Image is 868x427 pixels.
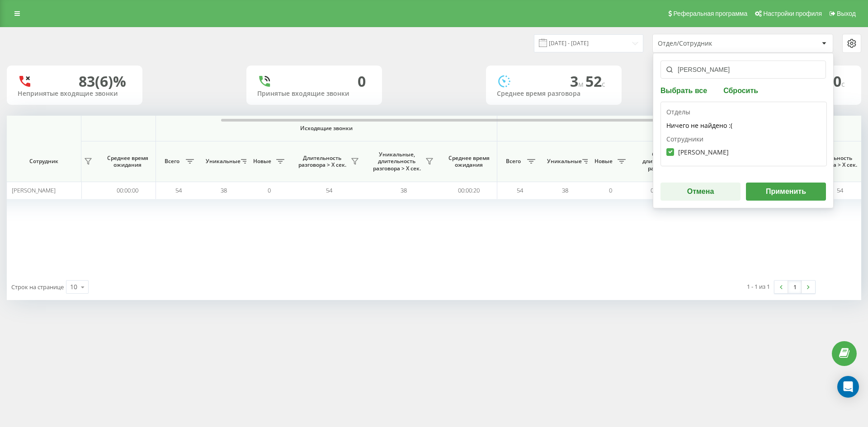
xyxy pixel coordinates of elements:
td: 00:00:20 [441,182,497,199]
div: Принятые входящие звонки [257,90,371,98]
span: Сотрудник [14,158,73,165]
td: 00:00:00 [99,182,156,199]
span: [PERSON_NAME] [12,186,56,194]
span: Всего [502,158,524,165]
label: [PERSON_NAME] [666,148,729,156]
span: 54 [837,186,843,194]
span: Среднее время ожидания [106,155,149,169]
span: 54 [517,186,523,194]
div: Ничего не найдено :( [666,117,821,135]
span: 38 [221,186,227,194]
button: Сбросить [721,86,761,94]
button: Применить [746,183,826,201]
div: 1 - 1 из 1 [747,282,770,291]
div: 83 (6)% [79,73,126,90]
span: 54 [326,186,332,194]
div: 0 [358,73,366,90]
span: 52 [585,71,605,91]
div: Open Intercom Messenger [837,376,859,398]
div: Непринятые входящие звонки [18,90,132,98]
span: Строк на странице [11,283,64,291]
span: Реферальная программа [673,10,747,17]
button: Отмена [660,183,741,201]
span: Выход [837,10,856,17]
span: 20 [825,71,845,91]
span: Новые [251,158,274,165]
span: c [841,79,845,89]
span: Новые [592,158,615,165]
a: 1 [788,281,802,293]
div: Отделы [666,108,821,135]
span: 54 [175,186,182,194]
span: 3 [570,71,585,91]
div: Среднее время разговора [497,90,611,98]
span: Исходящие звонки [177,125,476,132]
span: Всего [160,158,183,165]
input: Поиск [660,61,826,79]
span: Длительность разговора > Х сек. [296,155,348,169]
span: Уникальные [206,158,238,165]
div: Отдел/Сотрудник [658,40,766,47]
span: Настройки профиля [763,10,822,17]
span: м [578,79,585,89]
span: c [602,79,605,89]
td: 01:55:50 [633,182,689,199]
div: Сотрудники [666,135,821,160]
div: 10 [70,282,77,291]
span: 38 [562,186,568,194]
span: 38 [401,186,407,194]
span: Общая длительность разговора [640,151,683,172]
span: Уникальные, длительность разговора > Х сек. [371,151,423,172]
span: Среднее время ожидания [448,155,490,169]
span: 0 [609,186,612,194]
span: 0 [268,186,271,194]
span: Уникальные [547,158,580,165]
button: Выбрать все [660,86,710,94]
